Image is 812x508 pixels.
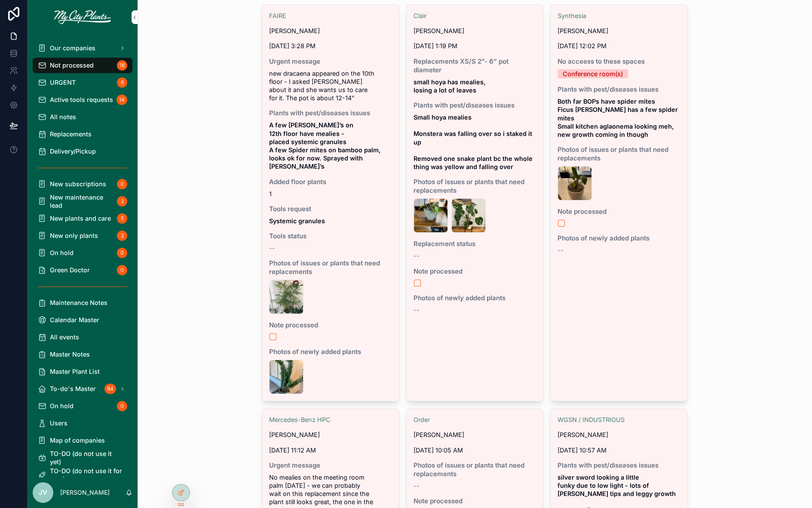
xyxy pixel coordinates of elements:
[117,60,127,71] div: 16
[269,348,392,356] span: Photos of newly added plants
[33,228,132,243] a: New only plants2
[33,262,132,278] a: Green Doctor0
[269,57,392,66] span: Urgent message
[50,419,67,427] span: Users
[414,416,430,424] a: Order
[269,178,392,186] span: Added floor plants
[269,12,286,20] span: FAIRE
[414,114,534,170] strong: Small hoya mealies Monstera was falling over so i staked it up Removed one snake plant bc the who...
[33,40,132,56] a: Our companies
[33,312,132,328] a: Calendar Master
[414,178,536,195] span: Photos of issues or plants that need replacements
[269,69,392,102] span: new dracaena appeared on the 10th floor - I asked [PERSON_NAME] about it and she wants us to care...
[117,248,127,258] div: 0
[50,180,106,188] span: New subscriptions
[33,364,132,379] a: Master Plant List
[33,176,132,192] a: New subscriptions0
[414,306,420,314] span: --
[414,101,536,110] span: Plants with pest/diseases issues
[558,42,680,50] span: [DATE] 12:02 PM
[269,446,392,454] span: [DATE] 11:12 AM
[563,69,623,79] div: Conference room(s)
[269,232,392,240] span: Tools status
[269,121,383,170] strong: A few [PERSON_NAME]’s on 12th floor have mealies - placed systemic granules A few Spider mites on...
[558,207,680,216] span: Note processed
[33,211,132,226] a: New plants and care5
[33,416,132,431] a: Users
[50,44,95,52] span: Our companies
[117,265,127,275] div: 0
[558,246,564,254] span: --
[558,145,680,163] span: Photos of issues or plants that need replacements
[269,205,392,213] span: Tools request
[50,450,124,466] span: TO-DO (do not use it yet)
[50,333,79,341] span: All events
[50,316,99,324] span: Calendar Master
[104,384,116,394] div: 84
[33,450,132,465] a: TO-DO (do not use it yet)
[414,431,464,439] span: [PERSON_NAME]
[558,57,680,66] span: No acceess to these spaces
[414,12,426,20] span: Clair
[414,461,536,478] span: Photos of issues or plants that need replacements
[50,402,74,410] span: On hold
[414,240,536,248] span: Replacement status
[50,193,113,209] span: New maintenance lead
[269,461,392,470] span: Urgent message
[50,147,96,155] span: Delivery/Pickup
[269,109,392,117] span: Plants with pest/diseases issues
[50,130,92,138] span: Replacements
[50,350,90,358] span: Master Notes
[33,109,132,125] a: All notes
[550,4,688,401] a: Synthesia[PERSON_NAME][DATE] 12:02 PMNo acceess to these spacesConference room(s)Plants with pest...
[414,252,420,260] span: --
[117,179,127,189] div: 0
[269,244,275,252] span: --
[116,95,127,105] div: 14
[50,113,76,121] span: All notes
[558,461,680,470] span: Plants with pest/diseases issues
[269,431,320,439] span: [PERSON_NAME]
[33,75,132,90] a: URGENT6
[33,245,132,261] a: On hold0
[33,126,132,142] a: Replacements
[33,194,132,209] a: New maintenance lead2
[558,27,608,35] span: [PERSON_NAME]
[50,78,76,86] span: URGENT
[33,381,132,397] a: To-do's Master84
[414,42,536,50] span: [DATE] 1:19 PM
[414,482,420,490] span: --
[269,217,325,225] strong: Systemic granules
[414,446,536,454] span: [DATE] 10:05 AM
[50,299,107,307] span: Maintenance Notes
[33,92,132,108] a: Active tools requests14
[50,95,113,104] span: Active tools requests
[414,57,536,74] span: Replacements XS/S 2”- 6” pot diameter
[269,42,392,50] span: [DATE] 3:28 PM
[558,98,680,138] strong: Both far BOPs have spider mites Ficus [PERSON_NAME] has a few spider mites Small kitchen aglaonem...
[558,431,608,439] span: [PERSON_NAME]
[414,27,464,35] span: [PERSON_NAME]
[558,85,680,94] span: Plants with pest/diseases issues
[50,231,98,240] span: New only plants
[50,61,94,69] span: Not processed
[558,12,586,20] span: Synthesia
[28,34,138,477] div: scrollable content
[269,259,392,276] span: Photos of issues or plants that need replacements
[269,27,320,35] span: [PERSON_NAME]
[33,295,132,311] a: Maintenance Notes
[50,436,105,444] span: Map of companies
[33,347,132,362] a: Master Notes
[558,416,625,424] span: WGSN / INDUSTRIOUS
[269,416,331,424] a: Mercedes-Benz HPC
[117,401,127,411] div: 0
[414,497,536,505] span: Note processed
[558,446,680,454] span: [DATE] 10:57 AM
[33,433,132,448] a: Map of companies
[406,4,544,401] a: Clair[PERSON_NAME][DATE] 1:19 PMReplacements XS/S 2”- 6” pot diametersmall hoya has mealies, losi...
[50,367,100,376] span: Master Plant List
[33,329,132,345] a: All events
[50,214,111,222] span: New plants and care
